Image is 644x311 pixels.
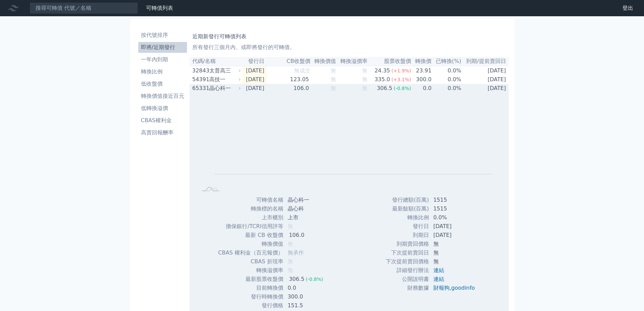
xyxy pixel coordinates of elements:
[218,222,283,231] td: 擔保銀行/TCRI信用評等
[411,84,432,93] td: 0.0
[432,84,461,93] td: 0.0%
[192,32,506,41] h1: 近期新發行可轉債列表
[306,276,323,282] span: (-0.8%)
[385,284,429,292] td: 財務數據
[30,2,138,14] input: 搜尋可轉債 代號／名稱
[218,301,283,310] td: 發行價格
[429,248,480,257] td: 無
[288,275,306,283] div: 306.5
[462,75,509,84] td: [DATE]
[617,3,639,14] a: 登出
[218,284,283,292] td: 目前轉換價
[429,204,480,213] td: 1515
[284,292,329,301] td: 300.0
[138,55,187,64] li: 一年內到期
[209,103,493,184] g: Chart
[138,80,187,88] li: 低收盤價
[385,248,429,257] td: 下次提前賣回日
[432,66,461,75] td: 0.0%
[429,222,480,231] td: [DATE]
[242,84,267,93] td: [DATE]
[432,57,461,66] th: 已轉換(%)
[209,75,240,84] div: 高技一
[218,275,283,284] td: 最新股票收盤價
[209,84,240,92] div: 晶心科一
[138,92,187,100] li: 轉換價值接近百元
[391,77,411,82] span: (+3.1%)
[331,85,336,91] span: 無
[429,284,480,292] td: ,
[385,204,429,213] td: 最新餘額(百萬)
[242,57,267,66] th: 發行日
[362,85,367,91] span: 無
[362,76,367,83] span: 無
[385,240,429,248] td: 到期賣回價格
[192,84,208,92] div: 65331
[393,86,411,91] span: (-0.8%)
[362,67,367,74] span: 無
[218,292,283,301] td: 發行時轉換價
[289,75,310,84] div: 123.05
[218,257,283,266] td: CBAS 折現率
[218,266,283,275] td: 轉換溢價率
[385,222,429,231] td: 發行日
[385,266,429,275] td: 詳細發行辦法
[429,213,480,222] td: 0.0%
[376,84,394,92] div: 306.5
[432,75,461,84] td: 0.0%
[138,66,187,77] a: 轉換比例
[192,67,208,75] div: 32843
[284,284,329,292] td: 0.0
[218,248,283,257] td: CBAS 權利金（百元報價）
[373,67,391,75] div: 24.35
[373,75,391,84] div: 335.0
[385,196,429,204] td: 發行總額(百萬)
[411,57,432,66] th: 轉換價
[433,276,444,282] a: 連結
[190,57,242,66] th: 代碼/名稱
[192,43,506,51] p: 所有發行三個月內、或即將發行的可轉債。
[429,231,480,240] td: [DATE]
[267,57,311,66] th: CB收盤價
[138,54,187,65] a: 一年內到期
[462,57,509,66] th: 到期/提前賣回日
[284,213,329,222] td: 上市
[288,267,293,273] span: 無
[462,84,509,93] td: [DATE]
[294,67,310,74] span: 無成交
[433,267,444,273] a: 連結
[138,30,187,41] a: 按代號排序
[209,67,240,75] div: 太普高三
[138,104,187,112] li: 低轉換溢價
[311,57,336,66] th: 轉換價值
[284,196,329,204] td: 晶心科一
[284,204,329,213] td: 晶心科
[429,240,480,248] td: 無
[292,84,310,92] div: 106.0
[138,115,187,126] a: CBAS權利金
[138,127,187,138] a: 高賣回報酬率
[192,75,208,84] div: 54391
[411,75,432,84] td: 300.0
[138,103,187,114] a: 低轉換溢價
[385,213,429,222] td: 轉換比例
[288,249,304,256] span: 無承作
[138,116,187,125] li: CBAS權利金
[284,301,329,310] td: 151.5
[138,42,187,53] a: 即將/近期發行
[331,76,336,83] span: 無
[288,241,293,247] span: 無
[138,91,187,102] a: 轉換價值接近百元
[138,43,187,51] li: 即將/近期發行
[391,68,411,73] span: (+1.9%)
[451,285,475,291] a: goodinfo
[288,258,293,265] span: 無
[429,196,480,204] td: 1515
[331,67,336,74] span: 無
[242,66,267,75] td: [DATE]
[433,285,450,291] a: 財報狗
[411,66,432,75] td: 23.91
[288,223,293,229] span: 無
[385,231,429,240] td: 到期日
[368,57,411,66] th: 股票收盤價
